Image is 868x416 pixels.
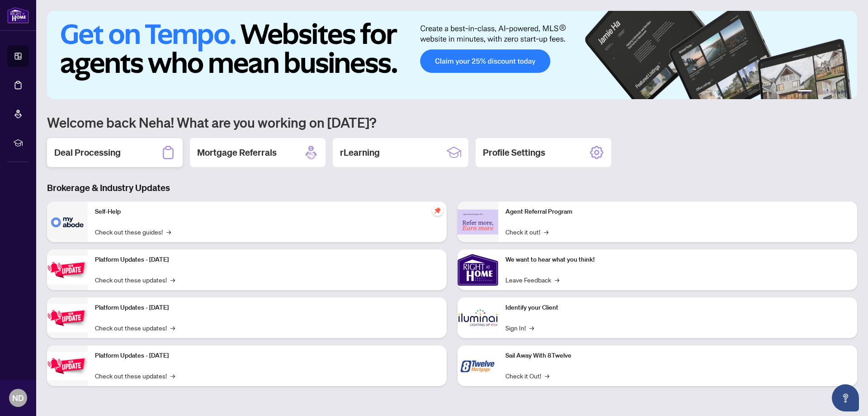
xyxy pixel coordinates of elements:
[340,146,380,159] h2: rLearning
[823,90,826,94] button: 3
[483,146,545,159] h2: Profile Settings
[505,207,850,217] p: Agent Referral Program
[432,205,443,216] span: pushpin
[529,323,534,333] span: →
[458,249,498,290] img: We want to hear what you think!
[47,352,88,380] img: Platform Updates - June 23, 2025
[95,371,175,381] a: Check out these updates!→
[505,255,850,265] p: We want to hear what you think!
[505,227,548,237] a: Check it out!→
[197,146,277,159] h2: Mortgage Referrals
[844,90,848,94] button: 6
[166,227,171,237] span: →
[47,114,857,131] h1: Welcome back Neha! What are you working on [DATE]?
[95,303,439,313] p: Platform Updates - [DATE]
[544,227,548,237] span: →
[170,323,175,333] span: →
[170,371,175,381] span: →
[832,384,859,411] button: Open asap
[95,275,175,285] a: Check out these updates!→
[95,227,171,237] a: Check out these guides!→
[816,90,819,94] button: 2
[545,371,549,381] span: →
[458,345,498,386] img: Sail Away With 8Twelve
[458,297,498,338] img: Identify your Client
[505,303,850,313] p: Identify your Client
[47,304,88,332] img: Platform Updates - July 8, 2025
[505,371,549,381] a: Check it Out!→
[54,146,121,159] h2: Deal Processing
[830,90,834,94] button: 4
[458,210,498,234] img: Agent Referral Program
[555,275,559,285] span: →
[837,90,841,94] button: 5
[7,7,29,24] img: logo
[797,90,812,94] button: 1
[95,351,439,361] p: Platform Updates - [DATE]
[47,201,88,242] img: Self-Help
[170,275,175,285] span: →
[95,323,175,333] a: Check out these updates!→
[505,351,850,361] p: Sail Away With 8Twelve
[505,275,559,285] a: Leave Feedback→
[47,182,857,194] h3: Brokerage & Industry Updates
[47,256,88,284] img: Platform Updates - July 21, 2025
[47,11,857,99] img: Slide 0
[505,323,534,333] a: Sign In!→
[95,207,439,217] p: Self-Help
[95,255,439,265] p: Platform Updates - [DATE]
[12,392,24,404] span: ND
